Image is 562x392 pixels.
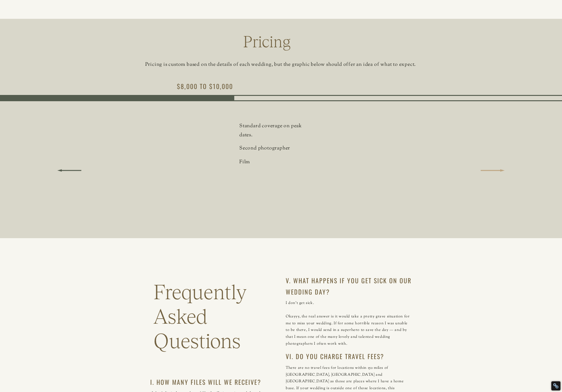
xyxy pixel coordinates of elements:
div: Restore Info Box &#10;&#10;NoFollow Info:&#10; META-Robots NoFollow: &#09;false&#10; META-Robots ... [553,383,559,389]
p: Film [239,158,307,169]
p: Standard coverage on peak dates. [239,122,307,133]
div: I. How Many Files will we receive? [150,376,265,387]
p: Pricing is custom based on the details of each wedding, but the graphic below should offer an ide... [106,60,455,67]
h2: $8,000 to $10,000 [175,81,234,93]
div: V. What happens if you get sick on our wedding day? [286,275,418,298]
p: I don't get sick. Okayyy, the real answer is it would take a pretty grave situation for me to mis... [286,300,411,351]
div: VI. Do you charge travel fees? [286,351,406,365]
p: Second photographer [239,144,307,155]
h2: Pricing [231,33,303,50]
h1: Frequently Asked Questions [153,280,262,356]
